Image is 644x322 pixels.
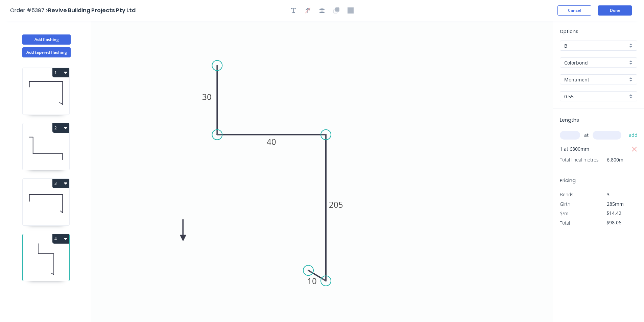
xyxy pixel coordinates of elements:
[48,6,136,14] span: Revive Building Projects Pty Ltd
[10,6,48,14] span: Order #5397 >
[607,201,624,207] span: 285mm
[329,199,343,210] tspan: 205
[560,191,573,198] span: Bends
[599,155,623,165] span: 6.800m
[22,47,71,57] button: Add tapered flashing
[52,234,69,244] button: 4
[607,191,610,198] span: 3
[202,91,212,102] tspan: 30
[52,123,69,133] button: 2
[564,42,627,49] input: Price level
[557,5,591,16] button: Cancel
[560,117,579,123] span: Lengths
[560,28,578,35] span: Options
[560,155,599,165] span: Total lineal metres
[22,34,71,45] button: Add flashing
[584,130,589,140] span: at
[560,144,589,154] span: 1 at 6800mm
[598,5,632,16] button: Done
[52,179,69,188] button: 3
[560,201,570,207] span: Girth
[267,136,276,147] tspan: 40
[560,210,568,217] span: $/m
[564,93,627,100] input: Thickness
[560,177,576,184] span: Pricing
[52,68,69,77] button: 1
[625,129,641,141] button: add
[91,21,553,322] svg: 0
[564,59,627,66] input: Material
[564,76,627,83] input: Colour
[560,220,570,226] span: Total
[307,275,317,287] tspan: 10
